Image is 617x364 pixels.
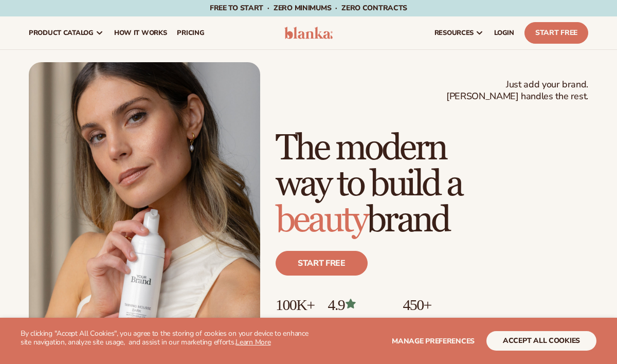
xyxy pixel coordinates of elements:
[429,16,489,49] a: resources
[403,313,480,330] p: High-quality products
[434,29,474,37] span: resources
[392,331,475,351] button: Manage preferences
[486,331,596,351] button: accept all cookies
[446,79,588,103] span: Just add your brand. [PERSON_NAME] handles the rest.
[494,29,514,37] span: LOGIN
[524,22,588,44] a: Start Free
[29,29,94,37] span: product catalog
[235,337,270,347] a: Learn More
[403,296,480,313] p: 450+
[489,16,519,49] a: LOGIN
[114,29,167,37] span: How It Works
[24,16,109,49] a: product catalog
[177,29,204,37] span: pricing
[276,198,367,242] span: beauty
[276,313,318,330] p: Brands built
[109,16,172,49] a: How It Works
[21,330,308,347] p: By clicking "Accept All Cookies", you agree to the storing of cookies on your device to enhance s...
[210,3,407,13] span: Free to start · ZERO minimums · ZERO contracts
[392,336,475,346] span: Manage preferences
[172,16,209,49] a: pricing
[328,296,393,313] p: 4.9
[276,251,368,276] a: Start free
[276,131,588,239] h1: The modern way to build a brand
[328,313,393,330] p: Over 400 reviews
[284,27,333,39] img: logo
[29,62,260,354] img: Female holding tanning mousse.
[276,296,318,313] p: 100K+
